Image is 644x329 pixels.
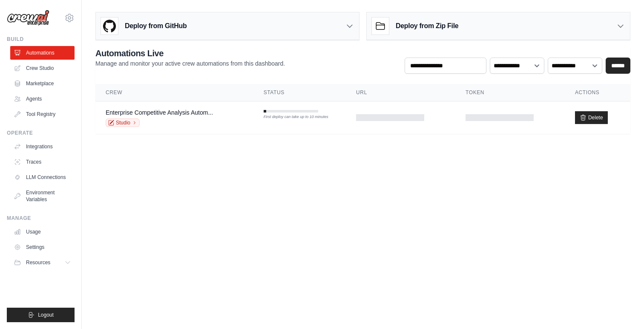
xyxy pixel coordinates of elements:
[38,312,54,318] span: Logout
[106,109,213,116] a: Enterprise Competitive Analysis Autom...
[10,61,75,75] a: Crew Studio
[346,84,455,101] th: URL
[95,47,285,59] h2: Automations Live
[101,17,118,35] img: GitHub Logo
[7,36,75,43] div: Build
[10,92,75,106] a: Agents
[7,10,49,26] img: Logo
[575,111,608,124] a: Delete
[125,21,187,31] h3: Deploy from GitHub
[106,118,140,127] a: Studio
[10,140,75,153] a: Integrations
[10,170,75,184] a: LLM Connections
[10,225,75,239] a: Usage
[10,77,75,90] a: Marketplace
[10,155,75,169] a: Traces
[565,84,630,101] th: Actions
[26,259,50,266] span: Resources
[7,215,75,222] div: Manage
[95,59,285,68] p: Manage and monitor your active crew automations from this dashboard.
[264,114,318,120] div: First deploy can take up to 10 minutes
[95,84,253,101] th: Crew
[10,107,75,121] a: Tool Registry
[10,186,75,206] a: Environment Variables
[455,84,565,101] th: Token
[7,130,75,136] div: Operate
[10,240,75,254] a: Settings
[396,21,458,31] h3: Deploy from Zip File
[10,256,75,269] button: Resources
[253,84,346,101] th: Status
[7,308,75,322] button: Logout
[10,46,75,60] a: Automations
